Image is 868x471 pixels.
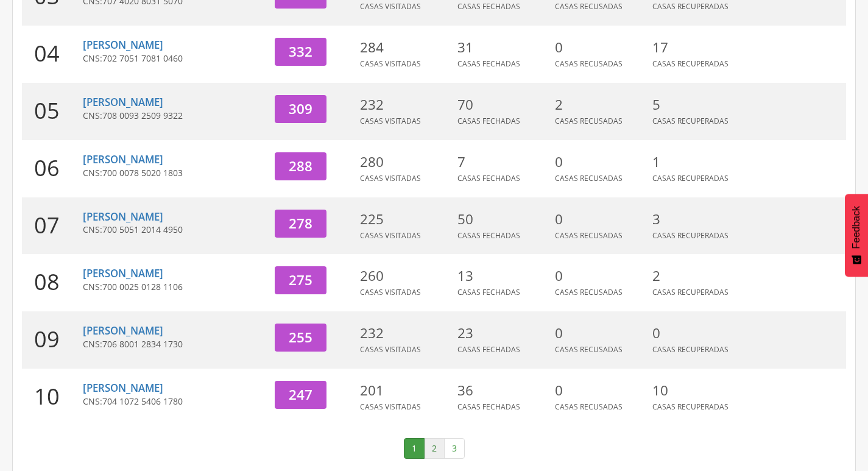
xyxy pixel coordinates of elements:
[289,271,312,289] span: 275
[83,167,266,179] p: CNS:
[652,58,729,69] span: Casas Recuperadas
[102,395,183,407] span: 704 1072 5406 1780
[360,173,421,183] span: Casas Visitadas
[457,324,549,343] p: 23
[102,167,183,179] span: 700 0078 5020 1803
[457,266,549,286] p: 13
[652,173,729,183] span: Casas Recuperadas
[360,287,421,297] span: Casas Visitadas
[555,266,646,286] p: 0
[289,42,312,61] span: 332
[102,52,183,64] span: 702 7051 7081 0460
[22,140,83,197] div: 06
[22,311,83,369] div: 09
[360,230,421,241] span: Casas Visitadas
[457,402,520,412] span: Casas Fechadas
[360,95,451,115] p: 232
[652,230,729,241] span: Casas Recuperadas
[652,381,744,400] p: 10
[457,344,520,355] span: Casas Fechadas
[83,38,163,52] a: [PERSON_NAME]
[652,344,729,355] span: Casas Recuperadas
[360,266,451,286] p: 260
[457,173,520,183] span: Casas Fechadas
[457,381,549,400] p: 36
[289,214,312,233] span: 278
[652,95,744,115] p: 5
[457,210,549,229] p: 50
[424,438,445,459] a: 2
[83,381,163,395] a: [PERSON_NAME]
[360,402,421,412] span: Casas Visitadas
[289,385,312,404] span: 247
[83,338,266,350] p: CNS:
[289,157,312,175] span: 288
[83,110,266,122] p: CNS:
[22,26,83,83] div: 04
[555,344,623,355] span: Casas Recusadas
[555,210,646,229] p: 0
[652,116,729,126] span: Casas Recuperadas
[83,95,163,109] a: [PERSON_NAME]
[457,95,549,115] p: 70
[652,38,744,57] p: 17
[555,287,623,297] span: Casas Recusadas
[845,194,868,277] button: Feedback - Mostrar pesquisa
[360,210,451,229] p: 225
[83,210,163,224] a: [PERSON_NAME]
[360,381,451,400] p: 201
[652,324,744,343] p: 0
[360,344,421,355] span: Casas Visitadas
[652,1,729,12] span: Casas Recuperadas
[360,58,421,69] span: Casas Visitadas
[652,152,744,172] p: 1
[22,197,83,255] div: 07
[83,395,266,408] p: CNS:
[289,328,312,347] span: 255
[102,338,183,350] span: 706 8001 2834 1730
[289,99,312,118] span: 309
[444,438,465,459] a: 3
[83,52,266,65] p: CNS:
[555,38,646,57] p: 0
[457,116,520,126] span: Casas Fechadas
[22,369,83,426] div: 10
[555,381,646,400] p: 0
[652,287,729,297] span: Casas Recuperadas
[555,324,646,343] p: 0
[555,230,623,241] span: Casas Recusadas
[83,281,266,293] p: CNS:
[457,1,520,12] span: Casas Fechadas
[102,110,183,121] span: 708 0093 2509 9322
[555,402,623,412] span: Casas Recusadas
[457,58,520,69] span: Casas Fechadas
[652,266,744,286] p: 2
[555,95,646,115] p: 2
[652,402,729,412] span: Casas Recuperadas
[555,1,623,12] span: Casas Recusadas
[360,38,451,57] p: 284
[851,206,862,249] span: Feedback
[555,152,646,172] p: 0
[360,152,451,172] p: 280
[360,116,421,126] span: Casas Visitadas
[102,281,183,292] span: 700 0025 0128 1106
[555,173,623,183] span: Casas Recusadas
[83,224,266,236] p: CNS:
[360,1,421,12] span: Casas Visitadas
[83,152,163,166] a: [PERSON_NAME]
[360,324,451,343] p: 232
[83,324,163,338] a: [PERSON_NAME]
[457,230,520,241] span: Casas Fechadas
[555,58,623,69] span: Casas Recusadas
[102,224,183,235] span: 700 5051 2014 4950
[555,116,623,126] span: Casas Recusadas
[404,438,425,459] a: 1
[22,83,83,140] div: 05
[652,210,744,229] p: 3
[22,254,83,311] div: 08
[83,266,163,280] a: [PERSON_NAME]
[457,287,520,297] span: Casas Fechadas
[457,152,549,172] p: 7
[457,38,549,57] p: 31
